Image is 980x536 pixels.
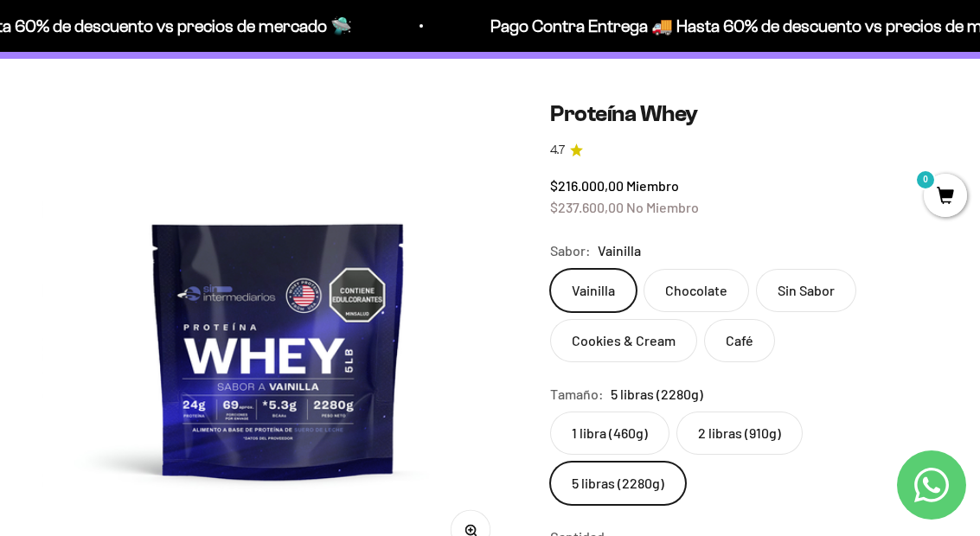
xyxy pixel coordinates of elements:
[598,239,641,262] span: Vainilla
[924,188,967,207] a: 0
[550,239,591,262] legend: Sabor:
[550,100,938,127] h1: Proteína Whey
[550,177,624,194] span: $216.000,00
[611,383,703,405] span: 5 libras (2280g)
[626,199,699,215] span: No Miembro
[550,141,938,160] a: 4.74.7 de 5.0 estrellas
[550,141,565,160] span: 4.7
[550,199,624,215] span: $237.600,00
[550,383,604,405] legend: Tamaño:
[626,177,679,194] span: Miembro
[915,169,936,190] mark: 0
